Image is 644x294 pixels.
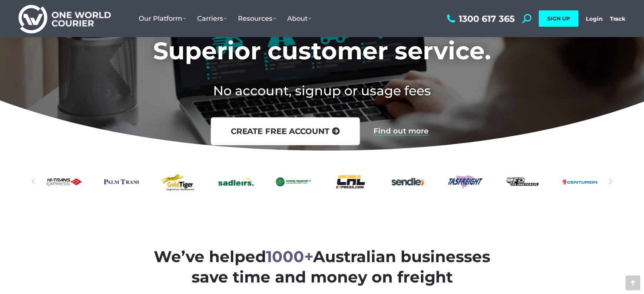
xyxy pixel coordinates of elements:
[104,169,139,195] div: 13 / 25
[211,117,360,145] a: create free account
[91,82,554,100] h2: No account, signup or usage fees
[610,15,625,22] a: Track
[586,15,602,22] a: Login
[192,7,232,30] a: Carriers
[287,14,311,23] span: About
[505,169,540,195] a: MFD Linehaul transport logo
[448,169,483,195] a: Tas Freight logo a one world courier partner in freight solutions
[547,15,570,22] span: SIGN UP
[333,169,368,195] a: CRL Express Logo
[539,10,578,27] a: SIGN UP
[282,7,317,30] a: About
[232,7,282,30] a: Resources
[266,247,313,266] span: 1000+
[46,169,82,195] a: Hi-Trans_logo
[448,169,483,195] div: 19 / 25
[104,169,139,195] a: Palm-Trans-logo_x2-1
[562,169,597,195] a: Centurion-logo
[445,14,515,23] a: 1300 617 365
[46,169,82,195] div: 12 / 25
[333,169,368,195] div: 17 / 25
[238,14,276,23] span: Resources
[133,7,192,30] a: Our Platform
[218,169,253,195] a: Sadleirs_logo_green
[505,169,540,195] div: 20 / 25
[19,4,111,34] img: One World Courier
[276,169,311,195] div: 16 / 25
[390,169,425,195] div: 18 / 25
[218,169,253,195] div: 15 / 25
[46,169,597,195] div: Slides
[390,169,425,195] a: Sendle logo
[197,14,227,23] span: Carriers
[562,169,597,195] div: 21 / 25
[139,14,186,23] span: Our Platform
[137,247,507,287] h2: We’ve helped Australian businesses save time and money on freight
[161,169,196,195] a: gb
[374,127,428,135] a: Find out more
[276,169,311,195] a: Richers-Transport-logo2
[161,169,196,195] div: 14 / 25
